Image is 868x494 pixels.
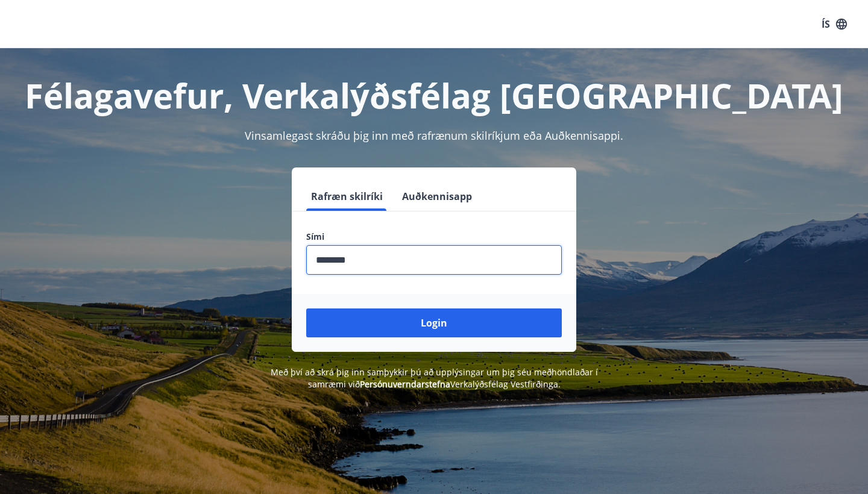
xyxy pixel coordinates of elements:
[306,182,388,211] button: Rafræn skilríki
[245,128,623,143] span: Vinsamlegast skráðu þig inn með rafrænum skilríkjum eða Auðkennisappi.
[815,13,854,35] button: ÍS
[271,366,598,390] span: Með því að skrá þig inn samþykkir þú að upplýsingar um þig séu meðhöndlaðar í samræmi við Verkalý...
[306,231,562,243] label: Sími
[360,378,450,390] a: Persónuverndarstefna
[306,308,562,337] button: Login
[14,72,854,118] h1: Félagavefur, Verkalýðsfélag [GEOGRAPHIC_DATA]
[397,182,477,211] button: Auðkennisapp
